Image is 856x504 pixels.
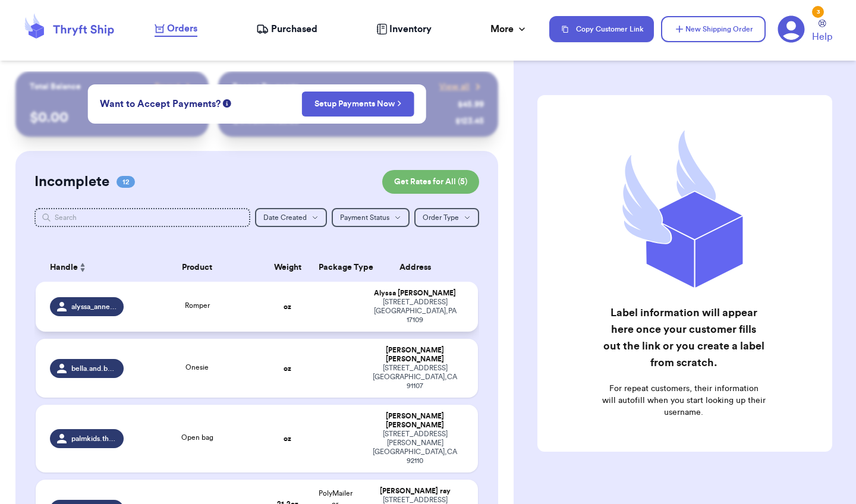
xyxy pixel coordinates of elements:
span: Payout [155,81,180,93]
h2: Incomplete [34,172,109,191]
div: [STREET_ADDRESS] [GEOGRAPHIC_DATA] , CA 91107 [366,364,464,390]
div: $ 123.45 [455,115,484,127]
span: Date Created [263,214,307,221]
div: More [490,22,528,36]
button: Payment Status [332,208,410,227]
div: [STREET_ADDRESS] [GEOGRAPHIC_DATA] , PA 17109 [366,298,464,325]
span: Help [812,30,832,44]
span: Want to Accept Payments? [100,97,221,111]
span: alyssa_anne_thrifts [71,302,117,311]
span: Payment Status [340,214,389,221]
div: [PERSON_NAME] [PERSON_NAME] [366,346,464,364]
a: Purchased [256,22,317,36]
a: View all [439,81,484,93]
div: [PERSON_NAME] ray [366,487,464,496]
input: Search [34,208,250,227]
strong: oz [284,365,291,372]
a: Help [812,20,832,44]
span: Open bag [181,434,213,441]
button: Get Rates for All (5) [382,170,479,194]
a: Orders [155,21,197,37]
strong: oz [284,303,291,310]
p: Total Balance [30,81,81,93]
h2: Label information will appear here once your customer fills out the link or you create a label fr... [602,304,766,371]
a: Payout [155,81,194,93]
div: [PERSON_NAME] [PERSON_NAME] [366,412,464,430]
strong: oz [284,435,291,442]
th: Package Type [311,253,359,282]
th: Product [131,253,264,282]
span: 12 [117,176,135,188]
span: Onesie [185,364,209,371]
span: palmkids.thrifts [71,434,117,443]
button: Order Type [414,208,479,227]
a: Inventory [376,22,432,36]
div: Alyssa [PERSON_NAME] [366,289,464,298]
div: [STREET_ADDRESS][PERSON_NAME] [GEOGRAPHIC_DATA] , CA 92110 [366,430,464,465]
button: Sort ascending [78,260,87,275]
a: Setup Payments Now [314,98,402,110]
span: View all [439,81,470,93]
span: Order Type [423,214,459,221]
div: 3 [812,6,824,18]
th: Address [359,253,478,282]
span: Purchased [271,22,317,36]
button: New Shipping Order [661,16,766,42]
span: bella.and.boys [71,364,117,373]
p: Recent Payments [232,81,298,93]
a: 3 [778,15,805,43]
div: $ 45.99 [458,99,484,111]
span: Inventory [389,22,432,36]
button: Copy Customer Link [549,16,654,42]
p: For repeat customers, their information will autofill when you start looking up their username. [602,383,766,418]
button: Date Created [255,208,327,227]
th: Weight [264,253,311,282]
span: Romper [185,302,210,309]
button: Setup Payments Now [302,92,414,116]
span: Handle [50,262,78,274]
p: $ 0.00 [30,108,194,127]
span: Orders [167,21,197,36]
